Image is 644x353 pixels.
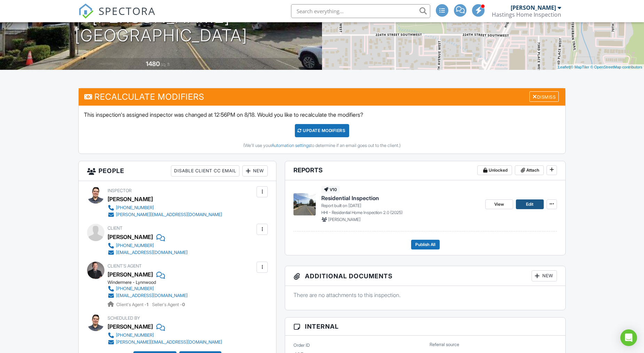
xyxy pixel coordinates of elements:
[116,250,188,255] div: [EMAIL_ADDRESS][DOMAIN_NAME]
[108,249,188,256] a: [EMAIL_ADDRESS][DOMAIN_NAME]
[291,4,430,18] input: Search everything...
[293,342,310,348] label: Order ID
[529,91,559,102] div: Dismiss
[511,4,556,11] div: [PERSON_NAME]
[146,60,160,67] div: 1480
[79,106,565,154] div: This inspection's assigned inspector was changed at 12:56PM on 8/18. Would you like to recalculat...
[242,165,268,176] div: New
[116,293,188,298] div: [EMAIL_ADDRESS][DOMAIN_NAME]
[532,270,557,281] div: New
[430,342,459,348] label: Referral source
[108,194,153,204] div: [PERSON_NAME]
[108,285,188,292] a: [PHONE_NUMBER]
[285,266,565,286] h3: Additional Documents
[108,339,222,346] a: [PERSON_NAME][EMAIL_ADDRESS][DOMAIN_NAME]
[295,124,350,137] div: UPDATE Modifiers
[108,242,188,249] a: [PHONE_NUMBER]
[116,212,222,217] div: [PERSON_NAME][EMAIL_ADDRESS][DOMAIN_NAME]
[108,211,222,218] a: [PERSON_NAME][EMAIL_ADDRESS][DOMAIN_NAME]
[78,3,94,19] img: The Best Home Inspection Software - Spectora
[79,161,276,181] h3: People
[556,64,644,70] div: |
[108,315,140,321] span: Scheduled By
[161,62,171,67] span: sq. ft.
[116,339,222,345] div: [PERSON_NAME][EMAIL_ADDRESS][DOMAIN_NAME]
[79,88,565,105] h3: Recalculate Modifiers
[108,232,153,242] div: [PERSON_NAME]
[108,188,132,193] span: Inspector
[285,318,565,336] h3: Internal
[78,9,156,24] a: SPECTORA
[171,165,239,176] div: Disable Client CC Email
[116,333,154,338] div: [PHONE_NUMBER]
[272,143,311,148] a: Automation settings
[590,65,642,69] a: © OpenStreetMap contributors
[147,302,148,307] strong: 1
[492,11,561,18] div: Hastings Home Inspection
[84,143,560,148] div: (We'll use your to determine if an email goes out to the client.)
[116,286,154,292] div: [PHONE_NUMBER]
[108,263,142,269] span: Client's Agent
[108,332,222,339] a: [PHONE_NUMBER]
[108,280,193,285] div: Windermere - Lynnwood
[571,65,589,69] a: © MapTiler
[108,269,153,280] a: [PERSON_NAME]
[558,65,570,69] a: Leaflet
[116,302,149,307] span: Client's Agent -
[293,291,557,299] p: There are no attachments to this inspection.
[99,3,156,18] span: SPECTORA
[620,329,637,346] div: Open Intercom Messenger
[152,302,185,307] span: Seller's Agent -
[116,243,154,248] div: [PHONE_NUMBER]
[108,204,222,211] a: [PHONE_NUMBER]
[108,292,188,299] a: [EMAIL_ADDRESS][DOMAIN_NAME]
[116,205,154,211] div: [PHONE_NUMBER]
[108,225,123,231] span: Client
[108,321,153,332] div: [PERSON_NAME]
[182,302,185,307] strong: 0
